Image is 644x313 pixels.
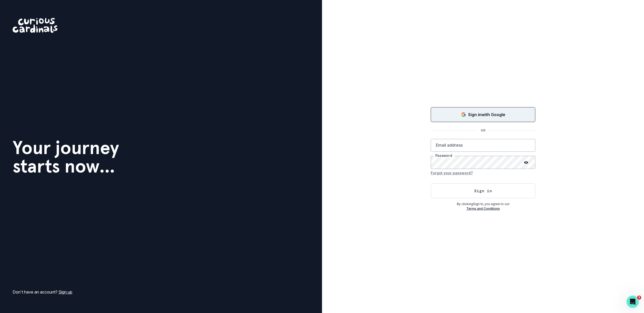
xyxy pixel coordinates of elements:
[431,169,473,177] button: Forgot your password?
[13,138,119,175] h1: Your journey starts now...
[637,296,641,300] span: 3
[431,183,535,198] button: Sign in
[431,202,535,206] p: By clicking Sign In , you agree to our
[58,289,72,295] a: Sign up
[478,128,488,133] p: OR
[13,289,72,295] p: Don't have an account?
[468,112,505,118] p: Sign in with Google
[13,18,57,33] img: Curious Cardinals Logo
[466,207,500,210] a: Terms and Conditions
[431,107,535,122] button: Sign in with Google (GSuite)
[627,296,639,308] iframe: Intercom live chat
